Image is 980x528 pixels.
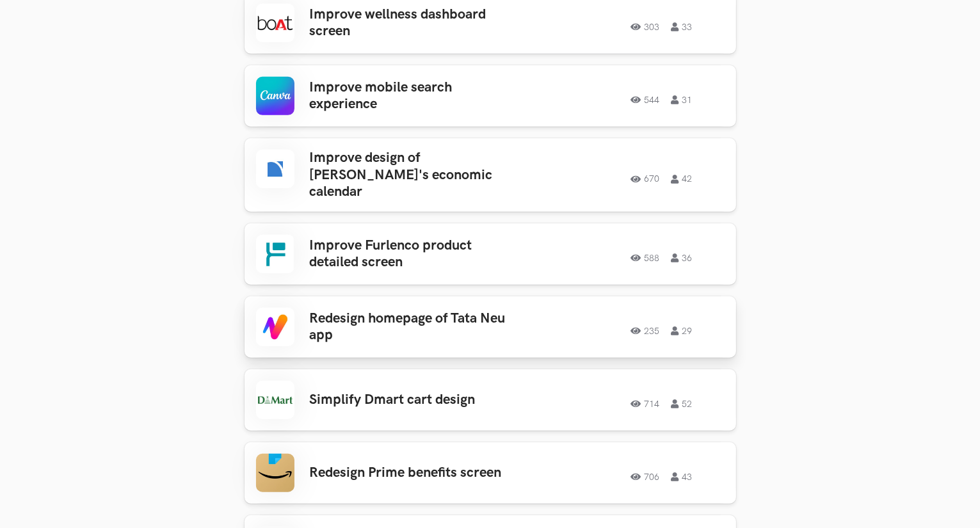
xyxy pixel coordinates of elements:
span: 52 [671,399,693,408]
a: Improve design of [PERSON_NAME]'s economic calendar 670 42 [245,138,736,212]
span: 33 [671,22,693,31]
h3: Redesign Prime benefits screen [310,465,510,481]
span: 706 [631,472,660,481]
span: 31 [671,95,693,104]
span: 29 [671,326,693,335]
h3: Redesign homepage of Tata Neu app [310,310,510,344]
span: 235 [631,326,660,335]
span: 544 [631,95,660,104]
a: Redesign homepage of Tata Neu app 235 29 [245,296,736,358]
span: 588 [631,253,660,262]
span: 714 [631,399,660,408]
a: Improve mobile search experience 544 31 [245,65,736,127]
span: 670 [631,175,660,184]
h3: Improve wellness dashboard screen [310,6,510,40]
h3: Improve Furlenco product detailed screen [310,237,510,271]
span: 303 [631,22,660,31]
span: 42 [671,175,693,184]
h3: Improve design of [PERSON_NAME]'s economic calendar [310,150,510,200]
h3: Improve mobile search experience [310,79,510,113]
h3: Simplify Dmart cart design [310,392,510,408]
span: 36 [671,253,693,262]
a: Improve Furlenco product detailed screen 588 36 [245,223,736,285]
span: 43 [671,472,693,481]
a: Simplify Dmart cart design 714 52 [245,369,736,431]
a: Redesign Prime benefits screen 706 43 [245,442,736,504]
